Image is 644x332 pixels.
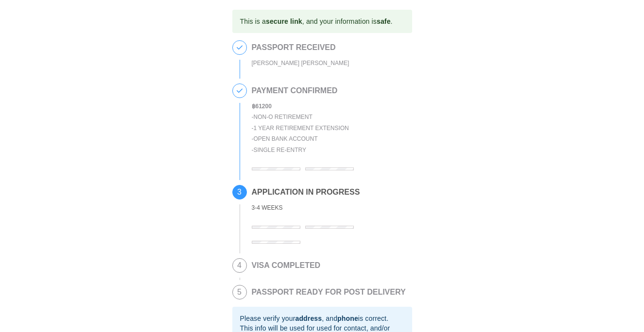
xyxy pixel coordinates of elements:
span: 5 [233,285,246,299]
div: This is a , and your information is . [240,13,393,30]
h2: VISA COMPLETED [252,261,321,270]
b: phone [337,315,358,322]
span: 4 [233,259,246,272]
div: [PERSON_NAME] [PERSON_NAME] [252,58,349,69]
div: Please verify your , and is correct. [240,314,404,323]
span: 1 [233,41,246,54]
div: - Open Bank Account [252,133,359,145]
div: - Single Re-entry [252,145,359,156]
h2: PASSPORT READY FOR POST DELIVERY [252,288,406,297]
div: - 1 Year Retirement Extension [252,123,359,134]
h2: PAYMENT CONFIRMED [252,86,359,95]
span: 2 [233,84,246,98]
b: ฿ 61200 [252,103,272,110]
b: secure link [266,17,302,25]
h2: PASSPORT RECEIVED [252,43,349,52]
b: safe [377,17,391,25]
div: - NON-O Retirement [252,112,359,123]
span: 3 [233,185,246,199]
b: address [295,315,322,322]
div: 3-4 WEEKS [252,202,407,214]
h2: APPLICATION IN PROGRESS [252,188,407,197]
